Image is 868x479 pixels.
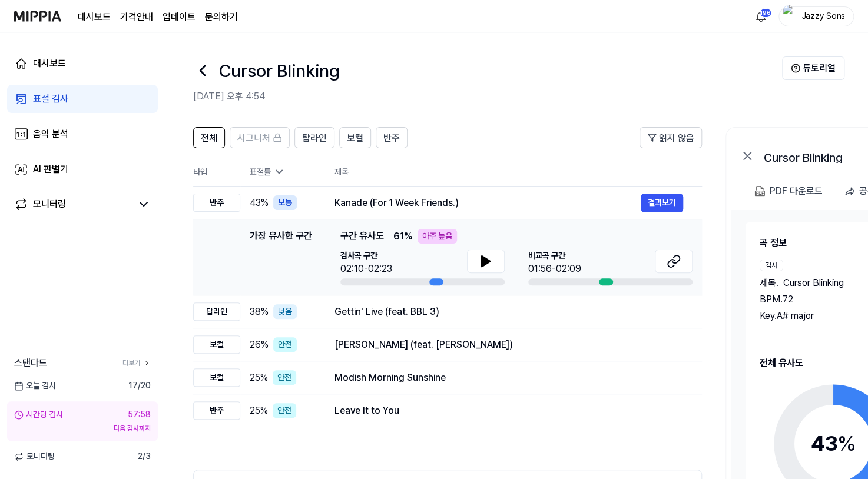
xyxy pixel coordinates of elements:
[14,450,55,463] span: 모니터링
[14,356,47,370] span: 스탠다드
[334,196,641,210] div: Kanade (For 1 Week Friends.)
[138,450,151,463] span: 2 / 3
[205,10,238,24] a: 문의하기
[250,166,316,178] div: 표절률
[250,404,268,418] span: 25 %
[33,162,68,177] div: AI 판별기
[14,197,132,211] a: 모니터링
[193,368,240,387] div: 보컬
[250,338,269,352] span: 26 %
[273,304,297,319] div: 낮음
[193,302,240,321] div: 탑라인
[339,127,371,148] button: 보컬
[7,49,158,78] a: 대시보드
[14,423,151,434] div: 다음 검사까지
[193,335,240,354] div: 보컬
[528,250,581,262] span: 비교곡 구간
[760,8,771,18] div: 196
[250,196,269,210] span: 43 %
[201,131,217,145] span: 전체
[273,403,296,418] div: 안전
[641,194,683,212] button: 결과보기
[334,371,683,385] div: Modish Morning Sunshine
[800,9,846,22] div: Jazzy Sons
[754,186,765,197] img: PDF Download
[250,229,312,285] div: 가장 유사한 구간
[237,131,270,145] span: 시그니처
[122,358,151,368] a: 더보기
[14,408,63,421] div: 시간당 검사
[811,428,856,460] div: 43
[340,262,392,276] div: 02:10-02:23
[7,120,158,148] a: 음악 분석
[230,127,290,148] button: 시그니처
[376,127,408,148] button: 반주
[754,9,768,24] img: 알림
[33,127,68,141] div: 음악 분석
[340,229,384,244] span: 구간 유사도
[250,305,269,319] span: 38 %
[334,404,683,418] div: Leave It to You
[791,64,800,73] img: Help
[273,195,297,210] div: 보통
[334,305,683,319] div: Gettin' Live (feat. BBL 3)
[334,158,702,186] th: 제목
[78,10,111,24] a: 대시보드
[770,184,823,199] div: PDF 다운로드
[760,260,783,271] div: 검사
[273,370,296,385] div: 안전
[33,56,66,71] div: 대시보드
[782,56,844,80] button: 튜토리얼
[783,5,797,28] img: profile
[120,10,153,24] button: 가격안내
[7,155,158,184] a: AI 판별기
[33,92,68,106] div: 표절 검사
[640,127,702,148] button: 읽지 않음
[193,401,240,420] div: 반주
[837,431,856,456] span: %
[418,229,457,244] div: 아주 높음
[347,131,363,145] span: 보컬
[760,276,778,290] span: 제목 .
[383,131,400,145] span: 반주
[273,337,297,352] div: 안전
[302,131,327,145] span: 탑라인
[294,127,334,148] button: 탑라인
[193,158,240,187] th: 타입
[752,179,825,203] button: PDF 다운로드
[163,10,196,24] a: 업데이트
[193,127,225,148] button: 전체
[250,371,268,385] span: 25 %
[340,250,392,262] span: 검사곡 구간
[128,380,151,392] span: 17 / 20
[219,58,340,84] h1: Cursor Blinking
[193,89,782,104] h2: [DATE] 오후 4:54
[393,229,413,244] span: 61 %
[193,194,240,212] div: 반주
[528,262,581,276] div: 01:56-02:09
[334,338,683,352] div: [PERSON_NAME] (feat. [PERSON_NAME])
[783,276,844,290] span: Cursor Blinking
[128,408,151,421] div: 57:58
[33,197,66,211] div: 모니터링
[7,85,158,113] a: 표절 검사
[14,380,56,392] span: 오늘 검사
[751,7,770,26] button: 알림196
[659,131,694,145] span: 읽지 않음
[778,6,854,26] button: profileJazzy Sons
